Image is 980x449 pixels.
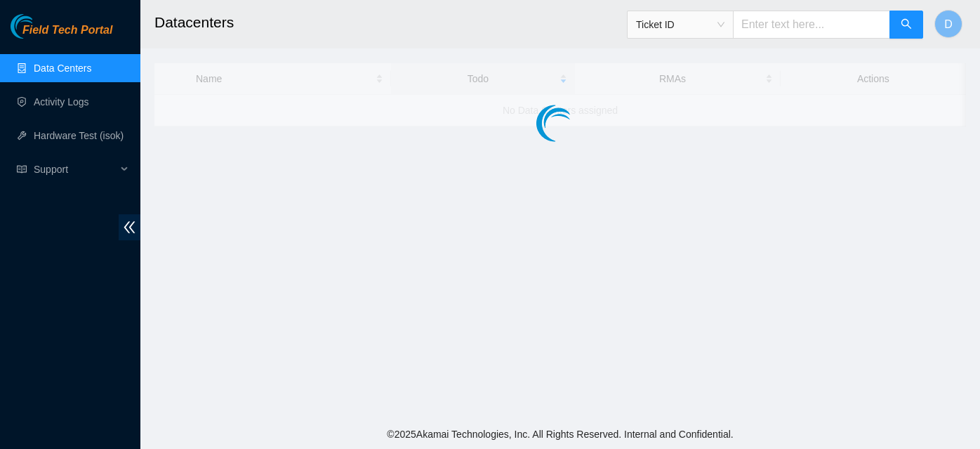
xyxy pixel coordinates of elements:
[17,164,27,174] span: read
[901,18,912,32] span: search
[889,11,923,39] button: search
[944,15,953,33] span: D
[140,419,980,449] footer: © 2025 Akamai Technologies, Inc. All Rights Reserved. Internal and Confidential.
[34,63,91,74] a: Data Centers
[34,155,117,183] span: Support
[34,96,89,108] a: Activity Logs
[11,25,112,44] a: Akamai TechnologiesField Tech Portal
[22,24,112,37] span: Field Tech Portal
[636,14,724,35] span: Ticket ID
[733,11,890,39] input: Enter text here...
[34,130,124,141] a: Hardware Test (isok)
[11,14,71,39] img: Akamai Technologies
[934,10,962,38] button: D
[119,214,140,240] span: double-left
